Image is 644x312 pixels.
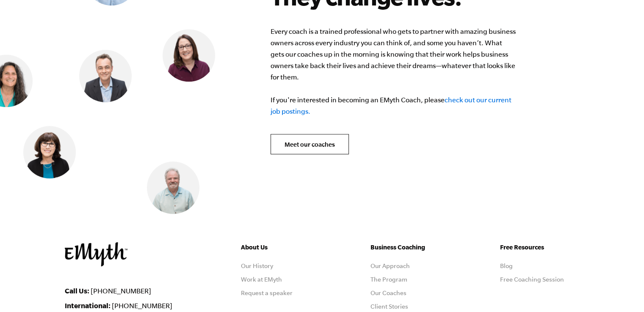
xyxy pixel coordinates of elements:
[271,134,349,154] a: Meet our coaches
[370,290,406,296] a: Our Coaches
[91,287,151,295] a: [PHONE_NUMBER]
[241,276,282,283] a: Work at EMyth
[271,96,511,115] a: check out our current job postings.
[370,242,450,252] h5: Business Coaching
[602,271,644,312] iframe: Chat Widget
[370,276,407,283] a: The Program
[163,29,215,82] img: Melinda Lawson, EMyth Business Coach
[65,301,111,309] strong: International:
[500,276,564,283] a: Free Coaching Session
[241,290,293,296] a: Request a speaker
[500,263,513,269] a: Blog
[241,242,321,252] h5: About Us
[65,242,127,266] img: EMyth
[500,242,580,252] h5: Free Resources
[65,287,89,295] strong: Call Us:
[23,126,76,178] img: Donna Uzelac, EMyth Business Coach
[79,49,132,102] img: Nick Lawler, EMyth Business Coach
[271,26,516,117] p: Every coach is a trained professional who gets to partner with amazing business owners across eve...
[370,303,408,310] a: Client Stories
[241,263,273,269] a: Our History
[147,161,199,214] img: Mark Krull, EMyth Business Coach
[112,302,172,309] a: [PHONE_NUMBER]
[370,263,410,269] a: Our Approach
